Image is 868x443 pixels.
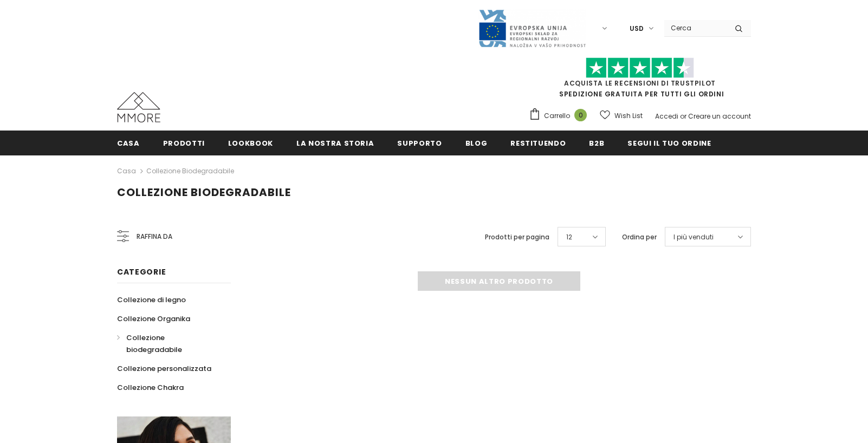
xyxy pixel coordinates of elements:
[137,231,172,243] span: Raffina da
[627,131,711,155] a: Segui il tuo ordine
[296,138,374,148] span: La nostra storia
[688,112,751,121] a: Creare un account
[163,131,205,155] a: Prodotti
[664,20,727,36] input: Search Site
[478,23,586,32] a: Javni Razpis
[228,138,273,148] span: Lookbook
[614,110,643,121] span: Wish List
[622,232,657,243] label: Ordina per
[397,138,442,148] span: supporto
[627,138,711,148] span: Segui il tuo ordine
[117,382,184,393] span: Collezione Chakra
[510,138,566,148] span: Restituendo
[397,131,442,155] a: supporto
[117,165,136,178] a: Casa
[673,232,714,243] span: I più venduti
[296,131,374,155] a: La nostra storia
[117,363,211,374] span: Collezione personalizzata
[163,138,205,148] span: Prodotti
[510,131,566,155] a: Restituendo
[529,62,751,99] span: SPEDIZIONE GRATUITA PER TUTTI GLI ORDINI
[630,23,644,34] span: USD
[465,138,488,148] span: Blog
[589,131,604,155] a: B2B
[586,57,694,79] img: Fidati di Pilot Stars
[117,309,190,328] a: Collezione Organika
[117,290,186,309] a: Collezione di legno
[146,166,234,175] a: Collezione biodegradabile
[478,9,586,48] img: Javni Razpis
[117,314,190,324] span: Collezione Organika
[126,333,182,355] span: Collezione biodegradabile
[117,328,219,359] a: Collezione biodegradabile
[589,138,604,148] span: B2B
[485,232,549,243] label: Prodotti per pagina
[117,295,186,305] span: Collezione di legno
[544,110,570,121] span: Carrello
[117,92,160,122] img: Casi MMORE
[655,112,678,121] a: Accedi
[574,109,587,121] span: 0
[117,131,140,155] a: Casa
[465,131,488,155] a: Blog
[117,359,211,378] a: Collezione personalizzata
[680,112,686,121] span: or
[117,185,291,200] span: Collezione biodegradabile
[117,138,140,148] span: Casa
[228,131,273,155] a: Lookbook
[117,378,184,397] a: Collezione Chakra
[529,108,592,124] a: Carrello 0
[564,79,716,88] a: Acquista le recensioni di TrustPilot
[566,232,572,243] span: 12
[600,106,643,125] a: Wish List
[117,266,166,277] span: Categorie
